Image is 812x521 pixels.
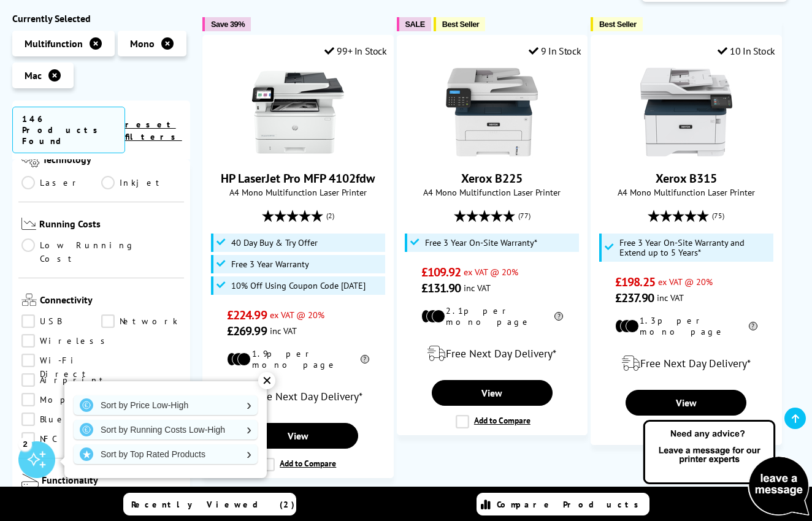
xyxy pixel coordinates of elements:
label: Add to Compare [456,415,530,428]
span: £224.99 [227,307,267,323]
span: Best Seller [442,20,480,29]
a: Compare Products [477,493,649,515]
button: SALE [397,17,431,31]
span: £198.25 [615,274,655,290]
li: 1.3p per mono page [615,315,757,337]
li: 2.1p per mono page [421,305,564,327]
img: Technology [21,153,39,167]
a: Sort by Price Low-High [74,395,258,415]
span: Recently Viewed (2) [131,499,295,510]
img: Running Costs [21,218,36,230]
div: 9 In Stock [529,45,581,57]
a: Xerox B315 [656,170,717,186]
a: Airprint [21,374,109,387]
img: HP LaserJet Pro MFP 4102fdw [252,66,344,158]
span: Free 3 Year On-Site Warranty and Extend up to 5 Years* [619,238,770,257]
span: (2) [326,204,334,227]
div: 2 [18,437,32,451]
a: HP LaserJet Pro MFP 4102fdw [252,148,344,161]
span: £109.92 [421,264,461,280]
a: Xerox B315 [640,148,732,161]
span: £269.99 [227,323,267,339]
img: Open Live Chat window [640,418,812,519]
span: 146 Products Found [12,107,125,153]
div: 10 In Stock [718,45,775,57]
span: ex VAT @ 20% [464,266,518,278]
a: Wireless [21,335,112,348]
span: Functionality [42,474,181,490]
a: Bluetooth [21,413,117,427]
span: A4 Mono Multifunction Laser Printer [209,186,387,198]
span: Compare Products [497,499,645,510]
label: Add to Compare [261,458,336,471]
div: 99+ In Stock [324,45,387,57]
span: 40 Day Buy & Try Offer [231,238,318,248]
span: Save 39% [211,20,245,29]
span: Multifunction [25,37,83,50]
span: Mono [130,37,155,50]
button: Save 39% [202,17,251,31]
span: ex VAT @ 20% [270,309,324,321]
span: Free 3 Year On-Site Warranty* [425,238,537,248]
span: A4 Mono Multifunction Laser Printer [597,186,775,198]
img: Functionality [21,474,39,488]
a: USB [21,315,101,329]
a: Laser [21,176,101,189]
span: inc VAT [270,325,297,337]
span: £237.90 [615,290,654,306]
a: Network [101,315,181,329]
span: inc VAT [657,292,684,303]
a: View [626,390,746,416]
span: 10% Off Using Coupon Code [DATE] [231,281,366,291]
div: modal_delivery [209,379,387,414]
a: Sort by Top Rated Products [74,444,258,464]
span: Connectivity [40,294,181,309]
a: NFC [21,433,101,446]
div: ✕ [258,372,275,389]
img: Connectivity [21,294,37,306]
button: Best Seller [434,17,486,31]
a: Low Running Cost [21,239,181,266]
span: Running Costs [39,218,181,233]
span: A4 Mono Multifunction Laser Printer [404,186,581,198]
span: inc VAT [464,282,491,294]
li: 1.9p per mono page [227,348,369,370]
span: Technology [42,153,181,170]
span: (77) [518,204,530,227]
a: Recently Viewed (2) [123,493,296,515]
div: modal_delivery [597,346,775,381]
span: Free 3 Year Warranty [231,259,309,269]
span: Mac [25,69,42,82]
img: Xerox B225 [446,66,538,158]
span: (75) [712,204,724,227]
div: Currently Selected [12,12,190,25]
span: SALE [405,20,425,29]
span: £131.90 [421,280,461,296]
button: Best Seller [591,17,643,31]
span: ex VAT @ 20% [658,276,713,287]
a: Wi-Fi Direct [21,354,101,368]
a: Xerox B225 [446,148,538,161]
div: modal_delivery [404,337,581,371]
span: Best Seller [599,20,637,29]
a: Mopria [21,394,101,407]
a: View [432,380,553,406]
img: Xerox B315 [640,66,732,158]
a: Sort by Running Costs Low-High [74,420,258,439]
a: HP LaserJet Pro MFP 4102fdw [221,170,375,186]
a: Xerox B225 [461,170,523,186]
a: Inkjet [101,176,181,189]
a: View [237,423,358,449]
a: reset filters [125,119,182,142]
